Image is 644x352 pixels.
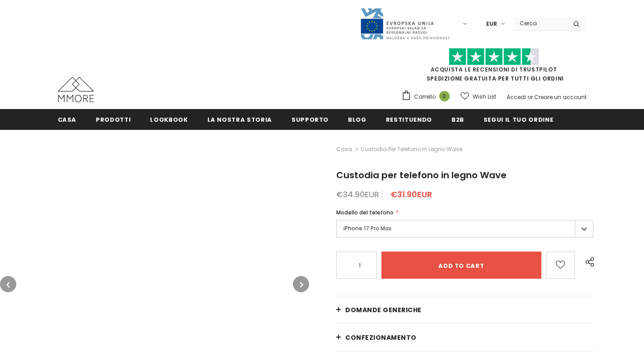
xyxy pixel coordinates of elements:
a: Acquista le recensioni di TrustPilot [431,66,557,73]
a: La nostra storia [207,109,272,129]
a: Lookbook [150,109,188,129]
span: EUR [486,19,497,29]
a: Javni Razpis [360,19,450,27]
span: Carrello [414,92,436,101]
a: B2B [451,109,464,129]
span: or [527,93,533,101]
span: €34.90EUR [336,189,379,200]
a: Domande generiche [336,296,593,323]
a: supporto [291,109,329,129]
a: Segui il tuo ordine [484,109,553,129]
span: La nostra storia [207,115,272,124]
a: CONFEZIONAMENTO [336,324,593,351]
span: Custodia per telefono in legno Wave [361,144,462,155]
a: Casa [336,144,352,155]
a: Prodotti [96,109,131,129]
span: Domande generiche [345,305,422,314]
span: Prodotti [96,115,131,124]
a: Accedi [507,93,526,101]
span: Casa [58,115,77,124]
img: Fidati di Pilot Stars [449,48,539,66]
a: Wish List [461,89,496,105]
a: Restituendo [386,109,432,129]
span: Segui il tuo ordine [484,115,553,124]
a: Carrello 0 [401,90,454,104]
a: Creare un account [534,93,587,101]
span: CONFEZIONAMENTO [345,333,417,342]
span: Lookbook [150,115,188,124]
input: Add to cart [381,252,541,279]
span: €31.90EUR [390,189,432,200]
span: Wish List [473,92,496,101]
span: supporto [291,115,329,124]
span: 0 [439,91,450,101]
label: iPhone 17 Pro Max [336,220,593,238]
img: Casi MMORE [58,77,94,102]
input: Search Site [514,17,566,30]
span: Modello del telefono [336,209,394,216]
span: Restituendo [386,115,432,124]
span: SPEDIZIONE GRATUITA PER TUTTI GLI ORDINI [401,52,587,82]
a: Blog [348,109,367,129]
span: Blog [348,115,367,124]
a: Casa [58,109,77,129]
span: B2B [451,115,464,124]
img: Javni Razpis [360,7,450,40]
span: Custodia per telefono in legno Wave [336,169,507,181]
